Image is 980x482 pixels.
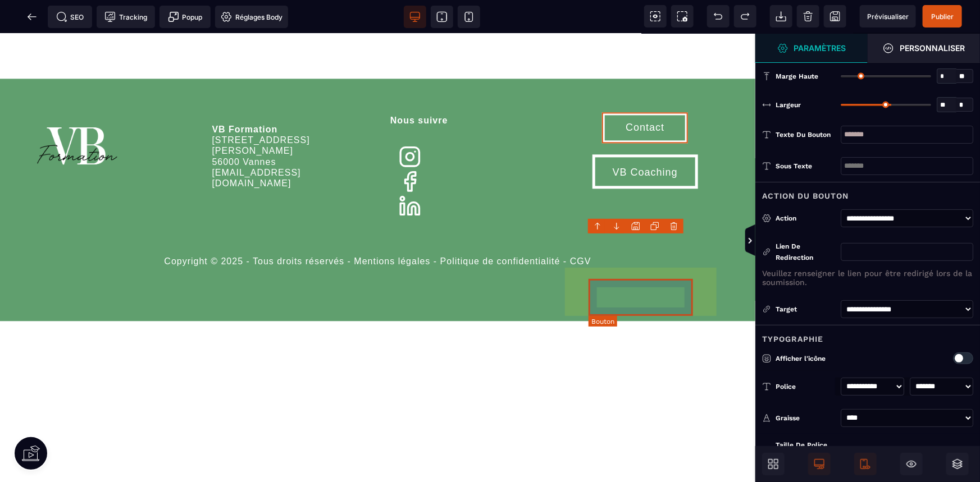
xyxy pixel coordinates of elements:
span: Prévisualiser [867,12,909,21]
button: VB Coaching [592,121,698,155]
span: Voir bureau [404,6,426,28]
span: Copyright © 2025 - Tous droits réservés - Mentions légales - Politique de confidentialité - CGV [164,223,591,232]
span: Retour [21,6,43,28]
div: Typographie [755,325,980,346]
span: Favicon [215,6,288,28]
div: Texte du bouton [776,129,835,140]
img: 86a4aa658127570b91344bfc39bbf4eb_Blanc_sur_fond_vert.png [34,79,121,148]
span: Voir les composants [644,5,667,27]
span: Code de suivi [97,6,155,28]
span: Importer [770,5,792,27]
span: Aperçu [860,5,916,27]
span: Nettoyage [797,5,819,27]
span: Masquer le bloc [900,453,923,475]
span: Voir tablette [431,6,453,28]
div: Graisse [776,412,835,424]
span: Ouvrir le gestionnaire de styles [868,34,980,63]
span: Marge haute [776,72,818,81]
span: Popup [168,11,203,22]
span: Enregistrer le contenu [923,5,962,27]
span: Afficher les vues [755,224,767,258]
span: Métadata SEO [48,6,92,28]
span: 56000 Vannes [212,123,276,133]
div: Target [762,304,835,315]
span: Afficher le desktop [808,453,831,475]
span: Largeur [776,100,801,109]
strong: Paramètres [794,44,846,52]
span: Créer une alerte modale [159,6,211,28]
div: Lien de redirection [762,241,835,263]
span: Défaire [707,5,730,27]
span: [STREET_ADDRESS][PERSON_NAME] [212,102,310,122]
div: Police [776,381,835,392]
span: Ouvrir les calques [946,453,969,475]
span: Réglages Body [221,11,282,22]
span: Taille de police du texte principal [776,440,835,467]
div: Action [776,213,835,224]
span: Ouvrir les blocs [762,453,785,475]
span: SEO [56,11,84,22]
span: Enregistrer [824,5,846,27]
span: Tracking [104,11,147,22]
div: Action du bouton [755,182,980,203]
div: Sous texte [776,160,835,172]
button: Contact [602,79,688,109]
p: Veuillez renseigner le lien pour être redirigé lors de la soumission. [762,269,973,287]
strong: Personnaliser [900,44,965,52]
span: Afficher le mobile [854,453,877,475]
span: Publier [931,12,954,21]
span: [EMAIL_ADDRESS][DOMAIN_NAME] [212,134,301,154]
b: VB Formation [212,91,278,100]
span: Ouvrir le gestionnaire de styles [755,34,868,63]
span: Rétablir [734,5,756,27]
span: Capture d'écran [671,5,694,27]
b: Nous suivre [390,82,448,91]
span: Voir mobile [458,6,480,28]
p: Afficher l'icône [762,353,902,364]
